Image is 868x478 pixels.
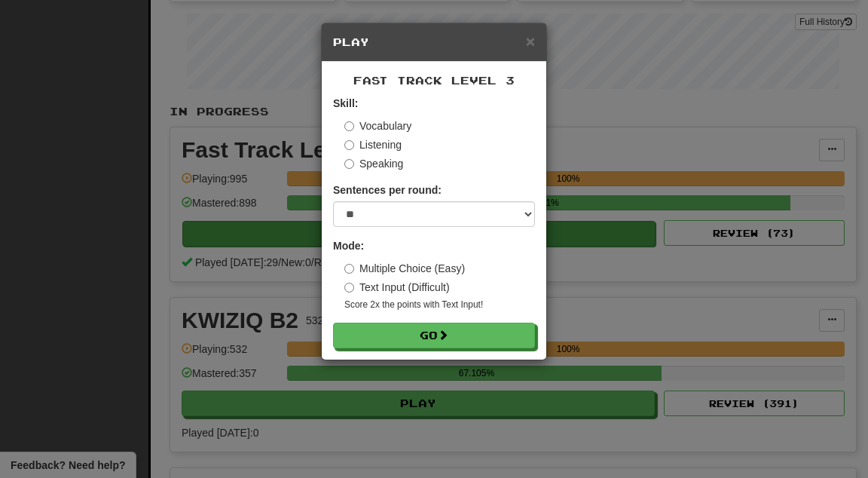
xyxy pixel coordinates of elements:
[344,156,403,171] label: Speaking
[333,35,535,50] h5: Play
[344,280,450,295] label: Text Input (Difficult)
[344,264,354,274] input: Multiple Choice (Easy)
[344,299,535,311] small: Score 2x the points with Text Input !
[333,240,364,252] strong: Mode:
[344,121,354,131] input: Vocabulary
[333,97,358,109] strong: Skill:
[526,32,535,50] span: ×
[344,283,354,293] input: Text Input (Difficult)
[344,261,465,276] label: Multiple Choice (Easy)
[344,137,402,152] label: Listening
[344,140,354,150] input: Listening
[333,182,442,198] label: Sentences per round:
[344,118,411,133] label: Vocabulary
[333,323,535,348] button: Go
[353,74,515,87] span: Fast Track Level 3
[344,159,354,169] input: Speaking
[526,33,535,49] button: Close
